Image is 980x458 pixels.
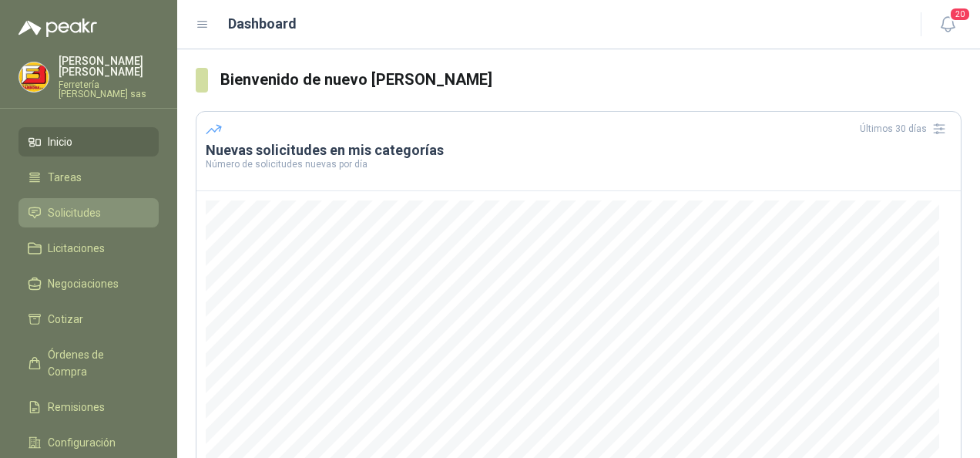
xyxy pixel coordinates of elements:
[48,240,105,257] span: Licitaciones
[48,434,116,451] span: Configuración
[18,269,159,298] a: Negociaciones
[59,56,159,77] p: [PERSON_NAME] [PERSON_NAME]
[48,133,72,150] span: Inicio
[48,399,105,416] span: Remisiones
[48,169,82,186] span: Tareas
[48,204,101,221] span: Solicitudes
[228,13,297,35] h1: Dashboard
[206,141,951,160] h3: Nuevas solicitudes en mis categorías
[18,19,97,37] img: Logo peakr
[18,127,159,157] a: Inicio
[949,7,971,22] span: 20
[59,80,159,99] p: Ferretería [PERSON_NAME] sas
[18,340,159,386] a: Órdenes de Compra
[18,305,159,334] a: Cotizar
[18,234,159,263] a: Licitaciones
[18,428,159,457] a: Configuración
[220,68,962,92] h3: Bienvenido de nuevo [PERSON_NAME]
[18,163,159,192] a: Tareas
[18,198,159,227] a: Solicitudes
[206,160,951,169] p: Número de solicitudes nuevas por día
[19,62,49,92] img: Company Logo
[48,275,119,292] span: Negociaciones
[48,311,83,328] span: Cotizar
[934,11,962,39] button: 20
[18,392,159,422] a: Remisiones
[860,116,951,141] div: Últimos 30 días
[48,346,144,380] span: Órdenes de Compra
